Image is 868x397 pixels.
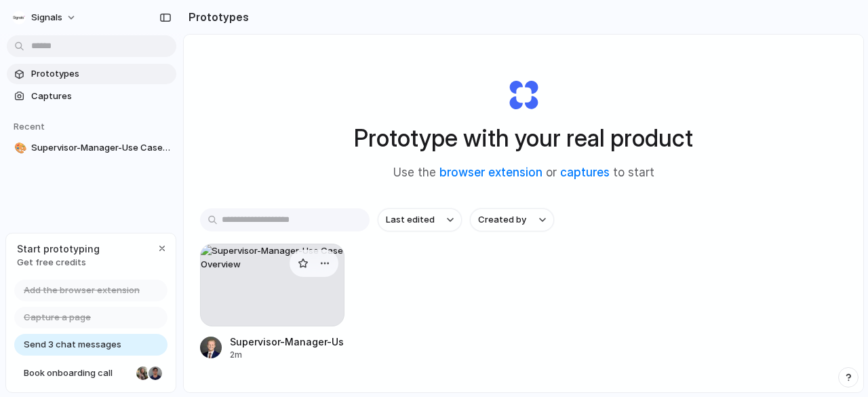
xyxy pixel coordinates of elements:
span: Send 3 chat messages [24,338,121,352]
span: Start prototyping [17,242,100,256]
span: Capture a page [24,311,91,324]
h1: Prototype with your real product [354,120,693,156]
button: Signals [7,7,83,29]
h2: Prototypes [183,9,249,25]
span: Get free credits [17,256,100,269]
span: Created by [478,213,526,227]
span: Add the browser extension [24,284,140,297]
button: Last edited [378,208,462,231]
button: 🎨 [12,141,26,155]
a: browser extension [439,166,542,179]
div: Christian Iacullo [147,365,163,381]
span: Signals [31,11,62,24]
span: Book onboarding call [24,366,131,380]
a: Prototypes [7,64,176,84]
a: captures [560,166,610,179]
a: 🎨Supervisor-Manager-Use Case Overview [7,138,176,158]
span: Use the or to start [393,164,654,182]
a: Supervisor-Manager-Use Case OverviewSupervisor-Manager-Use Case Overview2m [200,244,344,361]
span: Captures [31,90,171,103]
span: Last edited [386,213,435,227]
div: Nicole Kubica [135,365,151,381]
a: Captures [7,86,176,107]
a: Book onboarding call [14,362,167,384]
div: 🎨 [14,140,24,156]
span: Recent [14,121,45,132]
div: Supervisor-Manager-Use Case Overview [230,335,344,349]
div: 2m [230,349,344,361]
span: Prototypes [31,67,171,81]
span: Supervisor-Manager-Use Case Overview [31,141,171,155]
button: Created by [470,208,554,231]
